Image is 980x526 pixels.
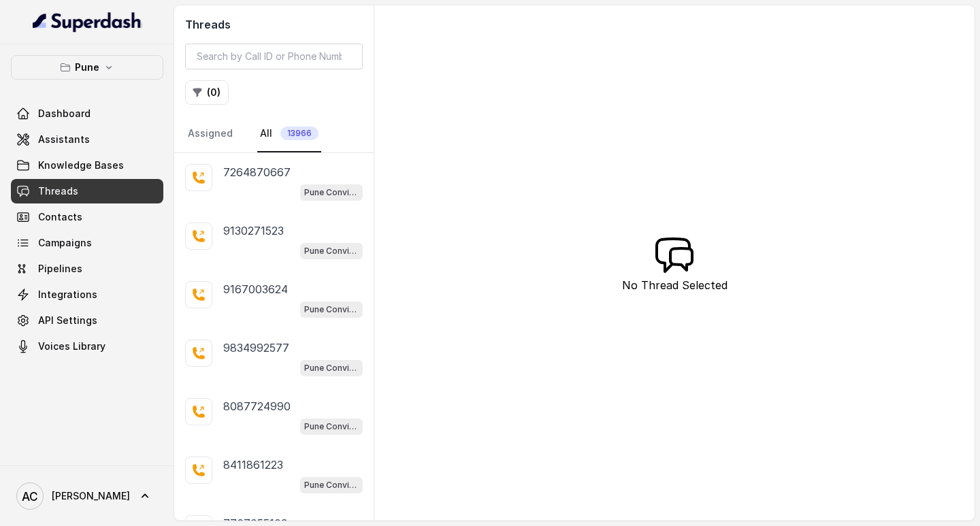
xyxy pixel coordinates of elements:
[22,489,38,504] text: AC
[304,303,359,316] p: Pune Conviction HR Outbound Assistant
[38,133,90,146] span: Assistants
[38,159,124,172] span: Knowledge Bases
[257,116,321,152] a: All13966
[11,308,163,333] a: API Settings
[223,340,289,356] p: 9834992577
[38,236,92,250] span: Campaigns
[223,223,284,239] p: 9130271523
[304,244,359,258] p: Pune Conviction HR Outbound Assistant
[11,205,163,229] a: Contacts
[38,262,82,276] span: Pipelines
[223,164,291,180] p: 7264870667
[185,44,363,69] input: Search by Call ID or Phone Number
[75,59,99,76] p: Pune
[622,277,728,293] p: No Thread Selected
[304,186,359,199] p: Pune Conviction HR Outbound Assistant
[223,281,288,297] p: 9167003624
[185,116,235,152] a: Assigned
[52,489,130,503] span: [PERSON_NAME]
[11,101,163,126] a: Dashboard
[11,153,163,178] a: Knowledge Bases
[11,231,163,255] a: Campaigns
[11,55,163,80] button: Pune
[38,107,91,120] span: Dashboard
[38,210,82,224] span: Contacts
[11,282,163,307] a: Integrations
[280,127,318,140] span: 13966
[38,314,97,327] span: API Settings
[304,420,359,433] p: Pune Conviction HR Outbound Assistant
[223,457,283,473] p: 8411861223
[33,11,142,33] img: light.svg
[11,257,163,281] a: Pipelines
[185,80,229,105] button: (0)
[11,334,163,359] a: Voices Library
[185,116,363,152] nav: Tabs
[38,340,105,353] span: Voices Library
[223,398,291,414] p: 8087724990
[11,179,163,203] a: Threads
[11,127,163,152] a: Assistants
[304,361,359,375] p: Pune Conviction HR Outbound Assistant
[38,288,97,301] span: Integrations
[185,16,363,33] h2: Threads
[38,184,78,198] span: Threads
[11,477,163,515] a: [PERSON_NAME]
[304,478,359,492] p: Pune Conviction HR Outbound Assistant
